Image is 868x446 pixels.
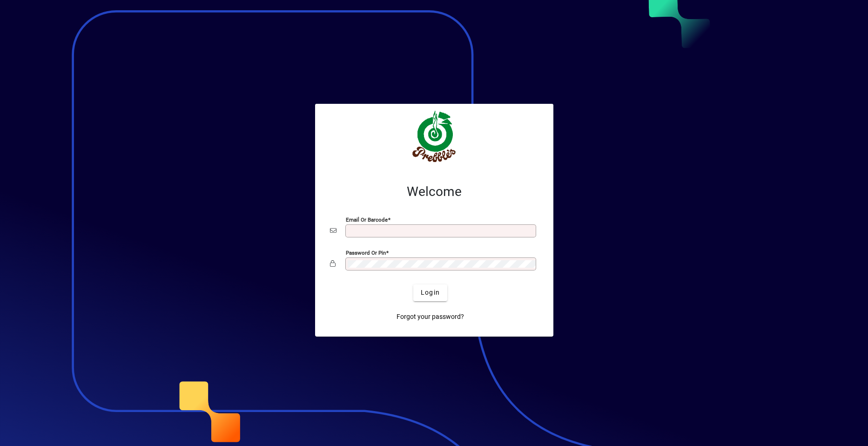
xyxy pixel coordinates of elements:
[330,184,538,200] h2: Welcome
[397,312,464,322] span: Forgot your password?
[421,288,440,297] span: Login
[346,216,388,223] mat-label: Email or Barcode
[393,309,468,325] a: Forgot your password?
[346,249,386,256] mat-label: Password or Pin
[413,284,447,301] button: Login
